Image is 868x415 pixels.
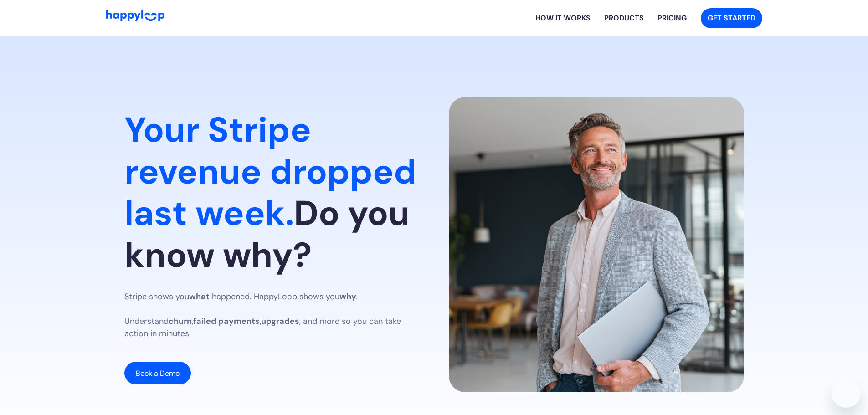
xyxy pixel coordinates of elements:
[124,109,420,276] h1: Do you know why?
[651,4,693,33] a: View HappyLoop pricing plans
[106,10,164,21] img: HappyLoop Logo
[339,291,356,302] strong: why
[356,291,358,302] em: .
[124,362,191,384] a: Book a Demo
[124,291,420,340] p: Stripe shows you happened. HappyLoop shows you Understand , , , and more so you can take action i...
[106,10,164,26] a: Go to Home Page
[169,316,192,327] strong: churn
[124,107,416,236] span: Your Stripe revenue dropped last week.
[597,4,651,33] a: Learn how HappyLoop works
[261,316,299,327] strong: upgrades
[529,4,597,33] a: Learn how HappyLoop works
[832,379,861,408] iframe: Button to launch messaging window
[189,291,210,302] strong: what
[193,316,260,327] strong: failed payments
[701,8,762,28] a: Get started with HappyLoop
